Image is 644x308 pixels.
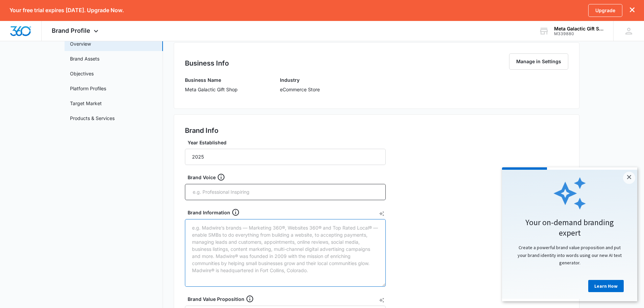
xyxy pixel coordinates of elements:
input: e.g. 1982 [185,149,386,165]
div: Brand Profile [42,21,110,41]
a: Objectives [70,70,94,77]
h3: Industry [280,76,320,84]
h2: Business Info [185,58,229,68]
a: Upgrade [588,4,622,17]
button: AI Text Generator [379,298,384,303]
h3: Business Name [185,76,238,84]
a: Brand Assets [70,55,99,62]
div: Brand Value Proposition [188,295,388,303]
a: Learn How [86,113,122,125]
div: Brand Voice [188,173,388,181]
label: Year Established [188,139,388,146]
div: account id [554,31,603,36]
h2: Your on-demand branding expert [7,50,128,71]
a: Platform Profiles [70,85,106,92]
a: Overview [70,40,91,47]
p: eCommerce Store [280,86,320,93]
span: Brand Profile [52,27,90,34]
div: Brand Information [188,208,388,216]
a: Products & Services [70,115,115,122]
button: AI Text Generator [379,211,384,216]
button: dismiss this dialog [630,7,635,14]
p: Create a powerful brand value proposition and put your brand identity into words using our new AI... [7,76,128,99]
input: e.g. Professional Inspiring [192,187,380,197]
div: account name [554,26,603,31]
h2: Brand Info [185,125,218,136]
a: Close modal [121,4,133,17]
p: Meta Galactic Gift Shop [185,86,238,93]
p: Your free trial expires [DATE]. Upgrade Now. [9,7,124,14]
button: Manage in Settings [509,53,568,70]
a: Target Market [70,100,102,107]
